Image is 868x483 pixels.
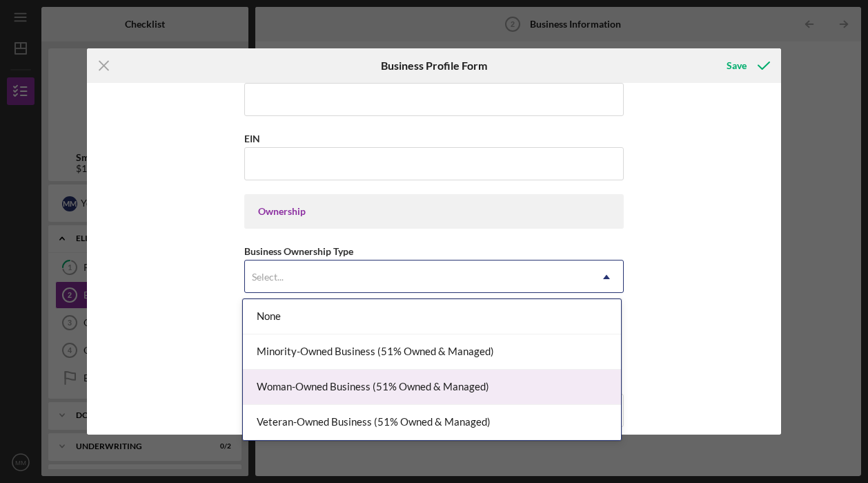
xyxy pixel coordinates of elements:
[243,370,621,405] div: Woman-Owned Business (51% Owned & Managed)
[244,133,260,144] label: EIN
[243,299,621,334] div: None
[243,334,621,370] div: Minority-Owned Business (51% Owned & Managed)
[713,52,781,79] button: Save
[258,206,610,217] div: Ownership
[252,272,284,283] div: Select...
[381,59,487,72] h6: Business Profile Form
[727,52,747,79] div: Save
[243,405,621,440] div: Veteran-Owned Business (51% Owned & Managed)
